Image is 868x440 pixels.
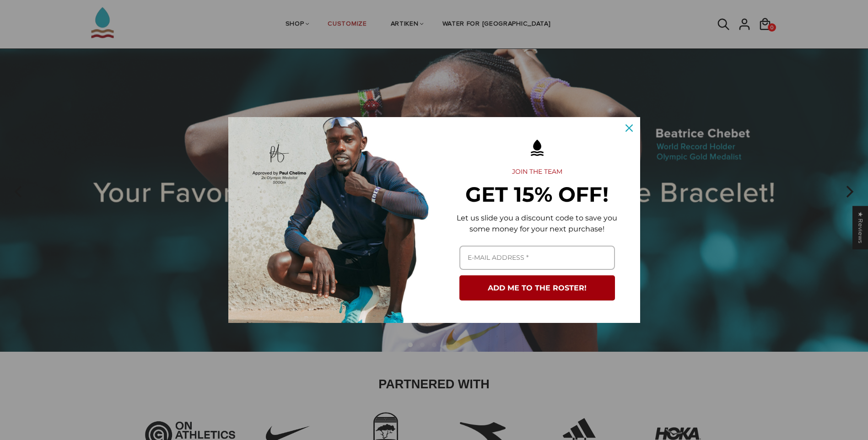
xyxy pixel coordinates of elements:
strong: GET 15% OFF! [465,182,609,207]
button: Close [618,117,640,139]
p: Let us slide you a discount code to save you some money for your next purchase! [449,213,625,235]
input: Email field [459,246,615,270]
button: ADD ME TO THE ROSTER! [459,275,615,300]
svg: close icon [625,124,633,132]
h2: JOIN THE TEAM [449,168,625,176]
